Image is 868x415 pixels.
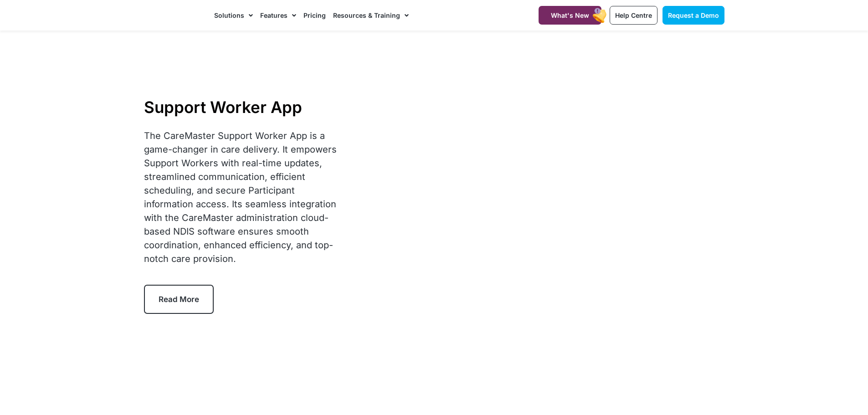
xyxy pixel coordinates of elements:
[615,11,652,19] span: Help Centre
[144,285,214,314] a: Read More
[539,6,601,25] a: What's New
[144,129,341,266] div: The CareMaster Support Worker App is a game-changer in care delivery. It empowers Support Workers...
[668,11,719,19] span: Request a Demo
[610,6,657,25] a: Help Centre
[159,295,199,304] span: Read More
[551,11,589,19] span: What's New
[144,97,341,117] h1: Support Worker App
[663,6,724,25] a: Request a Demo
[144,9,205,22] img: CareMaster Logo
